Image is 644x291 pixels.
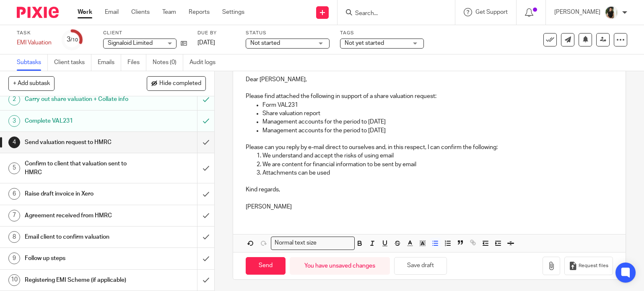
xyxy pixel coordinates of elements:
[105,8,119,16] a: Email
[222,8,244,16] a: Settings
[271,237,355,250] div: Search for option
[153,54,183,71] a: Notes (0)
[246,30,330,36] label: Status
[70,38,78,42] small: /10
[354,10,430,18] input: Search
[579,263,608,269] span: Request files
[605,6,618,19] img: Janice%20Tang.jpeg
[189,8,210,16] a: Reports
[17,7,59,18] img: Pixie
[246,185,613,194] p: Kind regards,
[273,239,319,247] span: Normal text size
[246,203,613,211] p: [PERSON_NAME]
[78,8,92,16] a: Work
[67,35,78,44] div: 3
[475,9,508,15] span: Get Support
[127,54,146,71] a: Files
[25,274,134,286] h1: Registering EMI Scheme (if applicable)
[8,252,20,264] div: 9
[250,40,280,46] span: Not started
[262,109,613,118] p: Share valuation report
[25,136,134,149] h1: Send valuation request to HMRC
[262,126,613,135] p: Management accounts for the period to [DATE]
[17,54,48,71] a: Subtasks
[246,92,613,100] p: Please find attached the following in support of a share valuation request:
[162,8,176,16] a: Team
[262,101,613,109] p: Form VAL231
[8,162,20,174] div: 5
[25,252,134,265] h1: Follow up steps
[394,257,447,275] button: Save draft
[8,115,20,127] div: 3
[25,93,134,106] h1: Carry out share valuation + Collate info
[25,231,134,243] h1: Email client to confirm valuation
[197,40,215,46] span: [DATE]
[25,209,134,222] h1: Agreement received from HMRC
[8,210,20,221] div: 7
[17,39,52,47] div: EMI Valuation
[8,94,20,106] div: 2
[246,75,613,84] p: Dear [PERSON_NAME],
[131,8,150,16] a: Clients
[17,30,52,36] label: Task
[147,76,206,90] button: Hide completed
[554,8,600,16] p: [PERSON_NAME]
[246,257,286,275] input: Send
[262,169,613,177] p: Attachments can be used
[319,239,350,247] input: Search for option
[262,118,613,126] p: Management accounts for the period to [DATE]
[197,30,235,36] label: Due by
[345,40,384,46] span: Not yet started
[98,54,121,71] a: Emails
[8,188,20,200] div: 6
[54,54,91,71] a: Client tasks
[8,136,20,148] div: 4
[262,160,613,169] p: We are content for financial information to be sent by email
[108,40,153,46] span: Signaloid Limited
[246,143,613,152] p: Please can you reply by e-mail direct to ourselves and, in this respect, I can confirm the follow...
[103,30,187,36] label: Client
[340,30,424,36] label: Tags
[8,76,55,90] button: + Add subtask
[564,257,613,276] button: Request files
[8,274,20,286] div: 10
[159,80,201,87] span: Hide completed
[190,54,222,71] a: Audit logs
[25,157,134,179] h1: Confirm to client that valuation sent to HMRC
[25,115,134,127] h1: Complete VAL231
[262,152,613,160] p: We understand and accept the risks of using email
[290,257,390,275] div: You have unsaved changes
[25,188,134,200] h1: Raise draft invoice in Xero
[8,231,20,243] div: 8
